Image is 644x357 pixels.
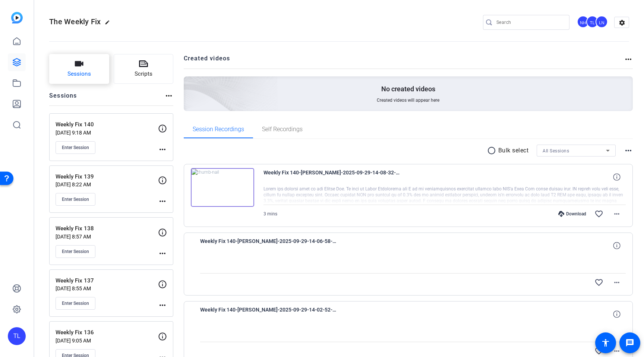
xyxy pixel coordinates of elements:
img: Creted videos background [100,3,278,164]
p: No created videos [381,85,435,94]
p: Weekly Fix 136 [56,328,158,337]
span: 3 mins [263,211,277,217]
span: Enter Session [62,249,89,255]
mat-icon: more_horiz [624,146,633,155]
mat-icon: more_horiz [158,145,167,154]
mat-icon: more_horiz [612,347,621,356]
ngx-avatar: Timothy Laurie [586,16,599,29]
h2: Sessions [49,91,77,105]
span: Enter Session [62,145,89,151]
div: Download [555,211,590,217]
mat-icon: more_horiz [164,91,173,100]
p: [DATE] 8:57 AM [56,234,158,240]
p: Weekly Fix 139 [56,173,158,181]
button: Sessions [49,54,109,84]
input: Search [496,18,563,27]
mat-icon: more_horiz [158,249,167,258]
p: [DATE] 9:05 AM [56,338,158,344]
p: Bulk select [498,146,529,155]
mat-icon: favorite_border [594,347,603,356]
mat-icon: settings [615,17,629,28]
p: Weekly Fix 140 [56,120,158,129]
mat-icon: accessibility [601,338,610,347]
span: Created videos will appear here [377,97,439,103]
h2: Created videos [184,54,624,69]
p: Weekly Fix 138 [56,224,158,233]
mat-icon: more_horiz [624,55,633,64]
div: NH [577,16,589,28]
mat-icon: message [625,338,634,347]
button: Enter Session [56,245,95,258]
mat-icon: radio_button_unchecked [487,146,498,155]
span: Enter Session [62,300,89,306]
button: Enter Session [56,141,95,154]
button: Scripts [114,54,174,84]
p: Weekly Fix 137 [56,277,158,285]
span: Self Recordings [262,126,303,132]
span: All Sessions [543,148,569,154]
div: TL [8,327,26,345]
span: Sessions [67,70,91,78]
mat-icon: favorite_border [594,278,603,287]
span: The Weekly Fix [49,17,101,26]
mat-icon: more_horiz [158,197,167,206]
button: Enter Session [56,193,95,206]
mat-icon: more_horiz [612,278,621,287]
p: [DATE] 9:18 AM [56,130,158,136]
span: Weekly Fix 140-[PERSON_NAME]-2025-09-29-14-06-58-922-0 [200,237,338,255]
mat-icon: edit [105,20,114,29]
span: Weekly Fix 140-[PERSON_NAME]-2025-09-29-14-08-32-932-0 [263,168,401,186]
div: LN [596,16,608,28]
button: Enter Session [56,297,95,310]
span: Session Recordings [193,126,244,132]
img: blue-gradient.svg [11,12,23,23]
mat-icon: more_horiz [158,301,167,310]
ngx-avatar: Lan Nguyen [596,16,609,29]
img: thumb-nail [191,168,254,207]
span: Weekly Fix 140-[PERSON_NAME]-2025-09-29-14-02-52-384-0 [200,305,338,323]
p: [DATE] 8:22 AM [56,181,158,187]
span: Scripts [135,70,152,78]
mat-icon: favorite_border [594,209,603,218]
span: Enter Session [62,196,89,202]
div: TL [586,16,599,28]
ngx-avatar: Nancy Hanninen [577,16,590,29]
p: [DATE] 8:55 AM [56,285,158,291]
mat-icon: more_horiz [612,209,621,218]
